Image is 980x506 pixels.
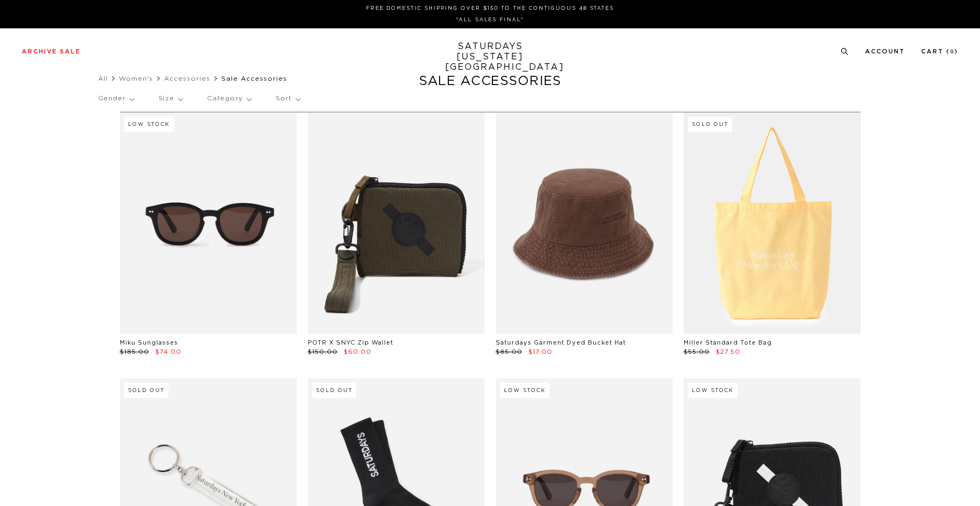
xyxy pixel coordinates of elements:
div: Low Stock [124,117,174,132]
p: Gender [98,86,134,111]
div: Sold Out [688,117,732,132]
span: Sale Accessories [221,75,287,82]
a: POTR X SNYC Zip Wallet [308,340,393,346]
p: Sort [276,86,300,111]
a: Miller Standard Tote Bag [684,340,772,346]
a: All [98,75,108,82]
a: SATURDAYS[US_STATE][GEOGRAPHIC_DATA] [445,41,535,73]
a: Women's [119,75,153,82]
a: Accessories [164,75,210,82]
p: FREE DOMESTIC SHIPPING OVER $150 TO THE CONTIGUOUS 48 STATES [26,4,954,13]
a: Miku Sunglasses [120,340,178,346]
span: $55.00 [684,349,710,355]
div: Low Stock [500,383,550,398]
a: Account [865,49,905,55]
span: $85.00 [496,349,522,355]
span: $150.00 [308,349,338,355]
span: $185.00 [120,349,149,355]
span: $60.00 [344,349,372,355]
p: Size [159,86,182,111]
span: $27.50 [716,349,740,355]
span: $74.00 [155,349,181,355]
a: Saturdays Garment Dyed Bucket Hat [496,340,626,346]
small: 0 [950,50,954,55]
span: $17.00 [528,349,552,355]
div: Sold Out [312,383,356,398]
p: Category [207,86,251,111]
div: Low Stock [688,383,738,398]
div: Sold Out [124,383,168,398]
a: Cart (0) [921,49,958,55]
p: *ALL SALES FINAL* [26,16,954,24]
a: Archive Sale [22,49,81,55]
